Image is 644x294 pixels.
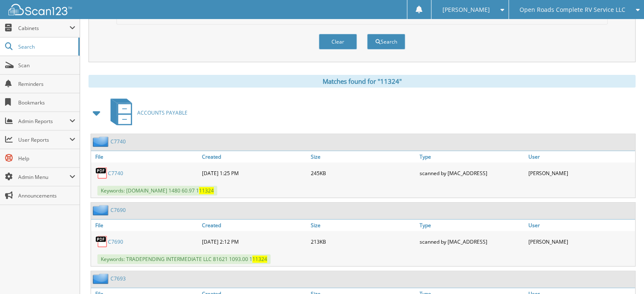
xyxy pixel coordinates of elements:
a: File [91,151,200,162]
span: Announcements [18,192,75,199]
div: [DATE] 1:25 PM [200,165,309,181]
button: Clear [319,34,357,49]
a: C7740 [111,138,126,145]
span: User Reports [18,136,69,143]
span: Admin Reports [18,118,69,125]
div: 245KB [309,165,417,181]
a: C7690 [108,238,123,245]
div: 213KB [309,233,417,250]
img: scan123-logo-white.svg [8,4,72,15]
div: [PERSON_NAME] [526,165,635,181]
div: Matches found for "11324" [88,75,636,88]
div: [DATE] 2:12 PM [200,233,309,250]
div: scanned by [MAC_ADDRESS] [417,165,526,181]
img: folder2.png [93,273,111,284]
span: Reminders [18,80,75,88]
span: 11324 [252,256,267,263]
img: PDF.png [95,167,108,179]
span: Keywords: [DOMAIN_NAME] 1480 60.97 1 [97,186,217,195]
a: User [526,151,635,162]
a: Created [200,220,309,231]
div: scanned by [MAC_ADDRESS] [417,233,526,250]
a: File [91,220,200,231]
span: Keywords: TRADEPENDING INTERMEDIATE LLC 81621 1093.00 1 [97,254,271,264]
span: [PERSON_NAME] [442,7,489,12]
span: Bookmarks [18,99,75,106]
span: Search [18,43,74,50]
a: Created [200,151,309,162]
a: Type [417,220,526,231]
a: C7693 [111,275,126,282]
div: [PERSON_NAME] [526,233,635,250]
span: 11324 [199,187,214,194]
span: Scan [18,62,75,69]
span: Cabinets [18,25,69,32]
a: User [526,220,635,231]
a: Size [309,220,417,231]
img: folder2.png [93,205,111,215]
img: folder2.png [93,136,111,147]
img: PDF.png [95,235,108,248]
button: Search [367,34,405,49]
a: C7690 [111,206,126,214]
iframe: Chat Widget [602,253,644,294]
a: C7740 [108,170,123,177]
a: ACCOUNTS PAYABLE [105,96,188,129]
a: Size [309,151,417,162]
span: Admin Menu [18,173,69,181]
a: Type [417,151,526,162]
span: Open Roads Complete RV Service LLC [520,7,625,12]
span: Help [18,155,75,162]
span: ACCOUNTS PAYABLE [137,109,188,116]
